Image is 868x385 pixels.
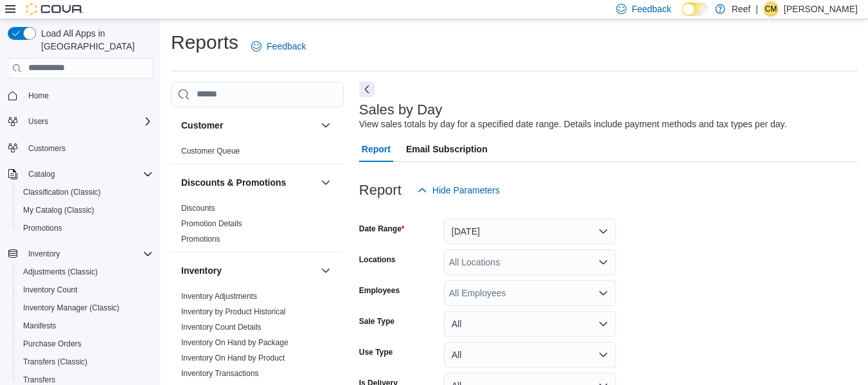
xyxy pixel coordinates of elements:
[23,303,120,313] span: Inventory Manager (Classic)
[28,169,55,179] span: Catalog
[246,33,311,59] a: Feedback
[318,175,333,190] button: Discounts & Promotions
[18,336,153,352] span: Purchase Orders
[267,40,306,53] span: Feedback
[181,292,257,301] a: Inventory Adjustments
[171,30,238,55] h1: Reports
[181,119,315,132] button: Customer
[23,87,153,103] span: Home
[181,337,288,348] span: Inventory On Hand by Package
[318,118,333,133] button: Customer
[181,323,261,332] a: Inventory Count Details
[18,318,153,334] span: Manifests
[18,264,153,280] span: Adjustments (Classic)
[18,184,106,200] a: Classification (Classic)
[359,82,375,97] button: Next
[23,114,53,129] button: Users
[23,88,54,103] a: Home
[181,235,220,244] a: Promotions
[18,336,87,352] a: Purchase Orders
[18,318,61,334] a: Manifests
[3,245,158,263] button: Inventory
[412,177,505,203] button: Hide Parameters
[181,234,220,244] span: Promotions
[23,267,98,277] span: Adjustments (Classic)
[28,249,60,259] span: Inventory
[598,288,608,298] button: Open list of options
[3,138,158,157] button: Customers
[181,147,240,156] a: Customer Queue
[171,143,344,164] div: Customer
[181,264,222,277] h3: Inventory
[765,1,777,17] span: CM
[598,257,608,267] button: Open list of options
[181,219,242,228] a: Promotion Details
[444,342,616,368] button: All
[181,353,285,363] span: Inventory On Hand by Product
[18,220,153,236] span: Promotions
[28,116,48,127] span: Users
[18,282,83,298] a: Inventory Count
[444,219,616,244] button: [DATE]
[359,316,394,327] label: Sale Type
[23,166,153,182] span: Catalog
[171,201,344,252] div: Discounts & Promotions
[181,204,215,213] a: Discounts
[181,291,257,301] span: Inventory Adjustments
[359,285,400,296] label: Employees
[181,176,286,189] h3: Discounts & Promotions
[18,282,153,298] span: Inventory Count
[181,146,240,156] span: Customer Queue
[18,300,125,316] a: Inventory Manager (Classic)
[23,375,55,385] span: Transfers
[181,307,286,316] a: Inventory by Product Historical
[406,136,488,162] span: Email Subscription
[682,3,709,16] input: Dark Mode
[23,285,78,295] span: Inventory Count
[181,203,215,213] span: Discounts
[3,86,158,105] button: Home
[13,353,158,371] button: Transfers (Classic)
[181,322,261,332] span: Inventory Count Details
[3,112,158,130] button: Users
[26,3,84,15] img: Cova
[23,205,94,215] span: My Catalog (Classic)
[3,165,158,183] button: Catalog
[181,354,285,363] a: Inventory On Hand by Product
[181,369,259,378] a: Inventory Transactions
[13,335,158,353] button: Purchase Orders
[36,27,153,53] span: Load All Apps in [GEOGRAPHIC_DATA]
[181,219,242,229] span: Promotion Details
[181,307,286,317] span: Inventory by Product Historical
[23,141,71,156] a: Customers
[181,338,288,347] a: Inventory On Hand by Package
[18,300,153,316] span: Inventory Manager (Classic)
[18,354,153,370] span: Transfers (Classic)
[23,223,62,233] span: Promotions
[13,299,158,317] button: Inventory Manager (Classic)
[13,263,158,281] button: Adjustments (Classic)
[28,143,66,154] span: Customers
[23,187,101,197] span: Classification (Classic)
[359,347,393,357] label: Use Type
[18,184,153,200] span: Classification (Classic)
[318,263,333,278] button: Inventory
[359,255,396,265] label: Locations
[18,202,153,218] span: My Catalog (Classic)
[23,114,153,129] span: Users
[181,176,315,189] button: Discounts & Promotions
[784,1,858,17] p: [PERSON_NAME]
[28,91,49,101] span: Home
[18,220,67,236] a: Promotions
[23,321,56,331] span: Manifests
[632,3,671,15] span: Feedback
[444,311,616,337] button: All
[18,202,100,218] a: My Catalog (Classic)
[362,136,391,162] span: Report
[359,224,405,234] label: Date Range
[763,1,779,17] div: Camron McKinley
[732,1,751,17] p: Reef
[18,354,93,370] a: Transfers (Classic)
[23,246,65,262] button: Inventory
